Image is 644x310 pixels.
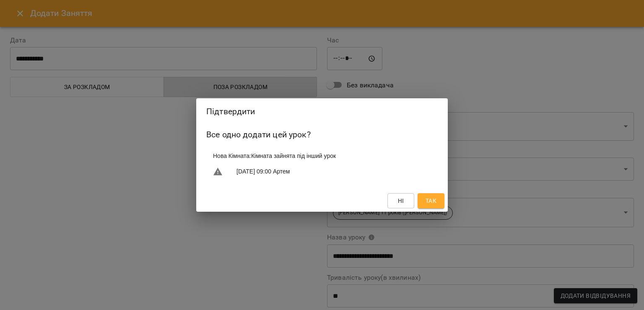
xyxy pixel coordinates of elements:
[398,196,404,206] span: Ні
[387,193,414,208] button: Ні
[206,105,438,118] h2: Підтвердити
[206,128,438,141] h6: Все одно додати цей урок?
[418,193,444,208] button: Так
[206,148,438,163] li: Нова Кімната : Кімната зайнята під інший урок
[426,196,436,206] span: Так
[206,163,438,180] li: [DATE] 09:00 Артем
